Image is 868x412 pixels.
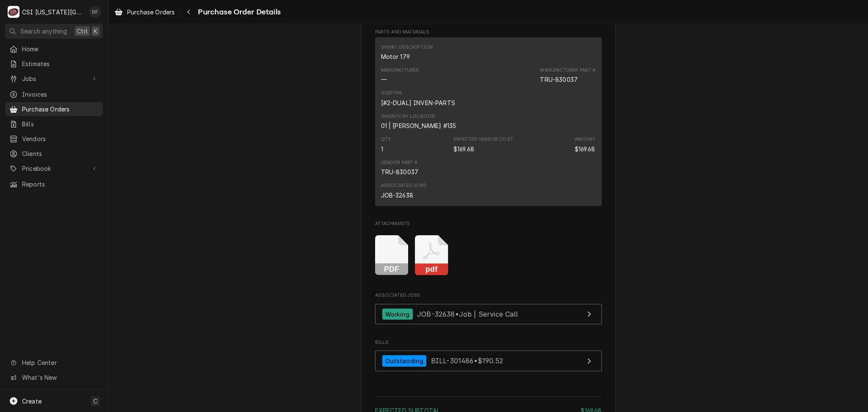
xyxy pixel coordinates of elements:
div: CSI Kansas City's Avatar [8,6,19,18]
span: JOB-32638 • Job | Service Call [417,310,518,318]
div: Parts and Materials List [375,37,602,210]
div: Vendor Part # [381,159,418,166]
div: Inventory Location [381,113,435,120]
div: Expected Vendor Cost [453,136,513,153]
span: Attachments [375,228,602,282]
div: C [8,6,19,18]
span: Bills [22,120,99,128]
span: Bills [375,339,602,346]
div: Amount [575,136,596,153]
a: Purchase Orders [111,5,178,19]
div: Amount [575,145,595,153]
div: Bills [375,339,602,376]
div: Associated Jobs [375,292,602,328]
div: Parts and Materials [375,29,602,210]
a: Invoices [5,87,103,101]
button: Navigate back [182,5,195,19]
span: Home [22,45,99,53]
div: Inventory Location [381,121,456,130]
div: David Fannin's Avatar [89,6,101,18]
span: Help Center [22,358,98,367]
span: Clients [22,149,99,158]
a: Go to Help Center [5,356,103,370]
span: Pricebook [22,164,86,173]
a: View Job [375,304,602,325]
span: Create [22,398,42,405]
div: Working [382,309,413,320]
div: Short Description [381,52,410,61]
div: Inventory Location [381,113,456,130]
div: Associated Jobs [381,182,426,189]
span: C [93,397,97,406]
span: Associated Jobs [375,292,602,299]
a: Purchase Orders [5,102,103,116]
div: CSI [US_STATE][GEOGRAPHIC_DATA] [22,8,84,17]
div: Quantity [381,145,383,153]
div: Expected Vendor Cost [453,145,474,153]
button: Search anythingCtrlK [5,24,103,39]
div: Amount [575,136,596,143]
div: Part Number [540,75,578,84]
a: Go to Jobs [5,72,103,86]
span: Vendors [22,134,99,143]
span: Invoices [22,90,99,99]
a: View Bill [375,351,602,371]
span: Ctrl [77,27,88,36]
a: Home [5,42,103,56]
span: Attachments [375,220,602,227]
div: Quantity [381,136,392,153]
div: DF [89,6,101,18]
span: Estimates [22,59,99,68]
button: PDF [375,235,409,276]
span: Purchase Orders [127,8,175,17]
div: Short Description [381,44,433,51]
a: Estimates [5,57,103,71]
a: Clients [5,147,103,161]
div: Line Item [375,37,602,206]
div: Manufacturer Part # [540,67,595,74]
div: Outstanding [382,355,427,367]
span: Purchase Order Details [195,6,281,18]
div: Manufacturer [381,67,419,84]
span: Jobs [22,74,86,83]
span: Purchase Orders [22,105,99,114]
div: TRU-830037 [381,167,419,176]
span: BILL-301486 • $190.52 [431,356,503,365]
div: JOB-32638 [381,191,413,200]
div: Expected Vendor Cost [453,136,513,143]
div: Manufacturer [381,75,387,84]
span: K [94,27,97,36]
div: Qty. [381,136,392,143]
div: Subtype [381,90,402,97]
a: Reports [5,177,103,191]
div: Subtype [381,98,455,107]
div: Part Number [540,67,595,84]
span: What's New [22,373,98,382]
a: Go to Pricebook [5,161,103,175]
button: pdf [415,235,448,276]
div: Attachments [375,220,602,282]
a: Bills [5,117,103,131]
div: Manufacturer [381,67,419,74]
span: Reports [22,180,99,189]
a: Vendors [5,132,103,146]
span: Search anything [20,27,67,36]
a: Go to What's New [5,370,103,384]
div: Subtype [381,90,455,107]
span: Parts and Materials [375,29,602,36]
div: Short Description [381,44,433,61]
